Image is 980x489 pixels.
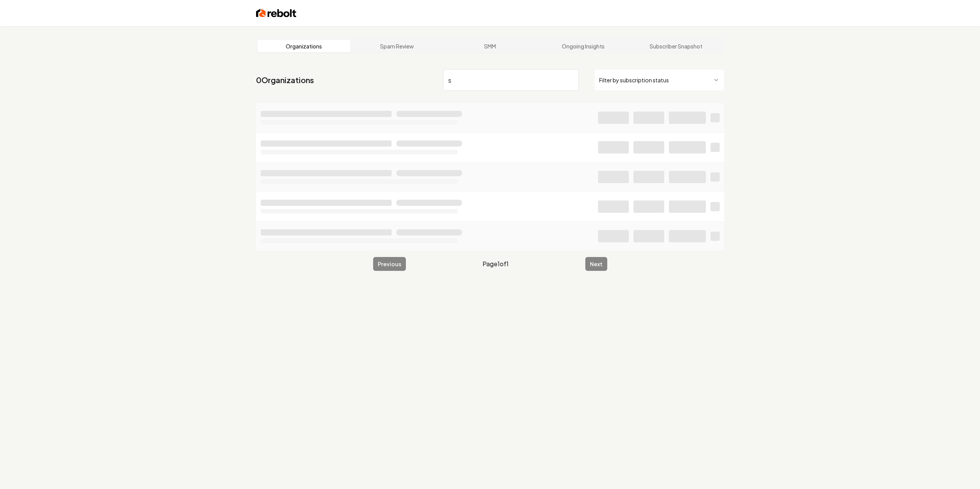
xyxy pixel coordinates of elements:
a: Spam Review [350,40,444,52]
a: 0Organizations [256,75,314,85]
img: Rebolt Logo [256,8,297,18]
span: Page 1 of 1 [482,259,509,269]
a: Ongoing Insights [536,40,630,52]
a: SMM [444,40,537,52]
a: Subscriber Snapshot [630,40,723,52]
input: Search by name or ID [443,69,579,91]
a: Organizations [258,40,351,52]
